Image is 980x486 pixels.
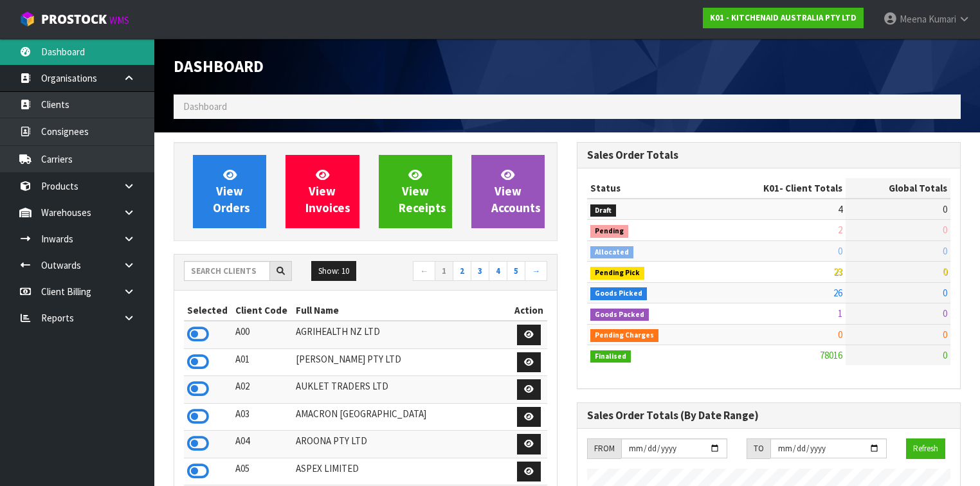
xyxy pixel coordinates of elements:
[943,287,947,299] span: 0
[943,265,947,278] span: 0
[846,178,950,199] th: Global Totals
[286,155,359,228] a: ViewInvoices
[232,300,293,321] th: Client Code
[293,321,511,348] td: AGRIHEALTH NZ LTD
[943,224,947,236] span: 0
[833,287,842,299] span: 26
[838,203,842,215] span: 4
[590,246,633,259] span: Allocated
[900,13,927,25] span: Meena
[590,350,631,363] span: Finalised
[471,261,489,282] a: 3
[293,431,511,458] td: AROONA PTY LTD
[838,307,842,319] span: 1
[293,458,511,485] td: ASPEX LIMITED
[232,348,293,376] td: A01
[232,458,293,485] td: A05
[703,8,864,28] a: K01 - KITCHENAID AUSTRALIA PTY LTD
[838,328,842,341] span: 0
[763,182,779,194] span: K01
[587,178,707,199] th: Status
[833,265,842,278] span: 23
[435,261,453,282] a: 1
[590,287,647,300] span: Goods Picked
[587,438,621,459] div: FROM
[19,11,35,27] img: cube-alt.png
[305,167,350,215] span: View Invoices
[838,245,842,257] span: 0
[183,100,227,113] span: Dashboard
[413,261,435,282] a: ←
[590,309,649,321] span: Goods Packed
[375,261,547,283] nav: Page navigation
[311,261,356,282] button: Show: 10
[943,349,947,361] span: 0
[109,14,129,26] small: WMS
[184,300,232,321] th: Selected
[943,307,947,319] span: 0
[943,328,947,341] span: 0
[747,438,770,459] div: TO
[590,225,628,238] span: Pending
[710,12,857,23] strong: K01 - KITCHENAID AUSTRALIA PTY LTD
[41,11,107,28] span: ProStock
[489,261,507,282] a: 4
[174,56,264,76] span: Dashboard
[943,203,947,215] span: 0
[511,300,547,321] th: Action
[471,155,545,228] a: ViewAccounts
[587,149,950,161] h3: Sales Order Totals
[590,204,616,217] span: Draft
[491,167,541,215] span: View Accounts
[453,261,471,282] a: 2
[232,431,293,458] td: A04
[590,267,644,280] span: Pending Pick
[379,155,452,228] a: ViewReceipts
[399,167,446,215] span: View Receipts
[293,403,511,431] td: AMACRON [GEOGRAPHIC_DATA]
[232,403,293,431] td: A03
[929,13,956,25] span: Kumari
[906,438,945,459] button: Refresh
[943,245,947,257] span: 0
[232,376,293,404] td: A02
[232,321,293,348] td: A00
[293,300,511,321] th: Full Name
[525,261,547,282] a: →
[213,167,250,215] span: View Orders
[838,224,842,236] span: 2
[184,261,270,281] input: Search clients
[193,155,266,228] a: ViewOrders
[507,261,525,282] a: 5
[293,348,511,376] td: [PERSON_NAME] PTY LTD
[707,178,846,199] th: - Client Totals
[293,376,511,404] td: AUKLET TRADERS LTD
[587,410,950,422] h3: Sales Order Totals (By Date Range)
[820,349,842,361] span: 78016
[590,329,658,342] span: Pending Charges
